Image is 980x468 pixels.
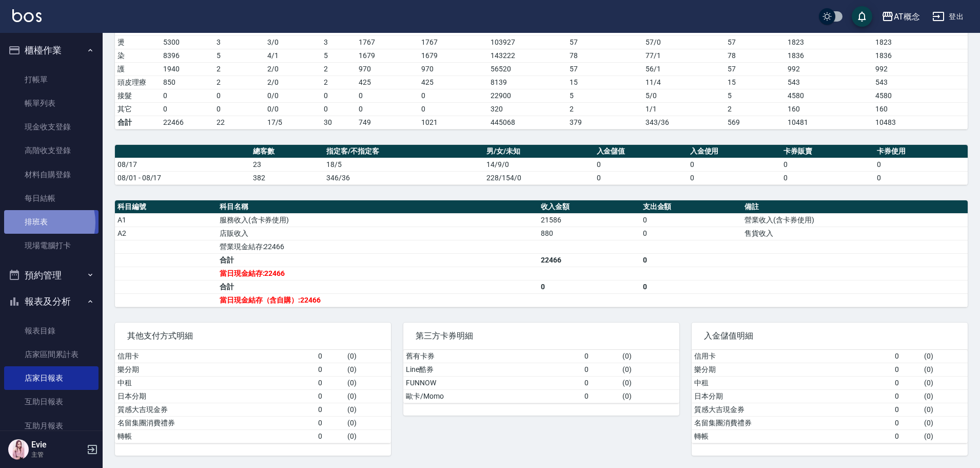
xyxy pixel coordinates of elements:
td: ( 0 ) [345,389,391,403]
td: 信用卡 [115,350,316,363]
td: 0 [161,89,214,102]
td: 2 [321,62,356,76]
td: 850 [161,76,214,89]
td: 57 [567,35,643,49]
td: 0 [874,171,968,184]
td: 0 [538,280,640,293]
td: 0 [688,171,781,184]
p: 主管 [31,450,84,459]
button: 登出 [928,7,968,26]
td: 0 [892,350,922,363]
td: 15 [567,76,643,89]
td: A1 [115,213,217,227]
td: 0 [316,376,345,389]
a: 排班表 [4,210,99,234]
a: 互助日報表 [4,390,99,414]
td: 0 / 0 [265,102,322,116]
td: ( 0 ) [922,376,968,389]
td: 992 [785,62,873,76]
td: 3 / 0 [265,35,322,49]
img: Person [8,439,29,460]
td: 店販收入 [217,227,538,240]
td: 0 [419,89,488,102]
td: 日本分期 [692,389,892,403]
td: 160 [785,102,873,116]
td: ( 0 ) [922,403,968,416]
td: ( 0 ) [345,363,391,376]
th: 入金儲值 [594,145,688,158]
td: 0 [892,403,922,416]
td: 0 [892,429,922,443]
td: 21586 [538,213,640,227]
td: 2 [567,102,643,116]
td: 10483 [873,116,968,129]
td: 382 [250,171,324,184]
td: ( 0 ) [922,416,968,429]
td: 轉帳 [115,429,316,443]
td: 57 / 0 [643,35,725,49]
td: 0 [640,213,742,227]
button: 預約管理 [4,262,99,289]
td: 4 / 1 [265,49,322,62]
td: 8396 [161,49,214,62]
td: 歐卡/Momo [403,389,582,403]
td: 0 [161,102,214,116]
td: 合計 [217,280,538,293]
div: AT概念 [894,10,920,23]
td: 0 [582,376,620,389]
td: 0 [321,102,356,116]
td: 30 [321,116,356,129]
td: 0 [316,403,345,416]
td: 5 [567,89,643,102]
td: ( 0 ) [620,350,679,363]
th: 指定客/不指定客 [324,145,484,158]
td: 4580 [873,89,968,102]
td: 0 [892,416,922,429]
td: 0 [781,171,874,184]
td: A2 [115,227,217,240]
a: 每日結帳 [4,186,99,210]
td: 23 [250,158,324,171]
td: 5 [321,49,356,62]
td: ( 0 ) [345,416,391,429]
td: 中租 [692,376,892,389]
td: 15 [725,76,785,89]
button: 櫃檯作業 [4,37,99,64]
td: 0 [214,89,265,102]
td: 160 [873,102,968,116]
td: 103927 [488,35,566,49]
td: 燙 [115,35,161,49]
td: 8139 [488,76,566,89]
td: 2 [321,76,356,89]
th: 卡券使用 [874,145,968,158]
td: 22 [214,116,265,129]
a: 打帳單 [4,68,99,91]
td: 營業現金結存:22466 [217,240,538,253]
td: 880 [538,227,640,240]
td: ( 0 ) [922,363,968,376]
td: 5 [214,49,265,62]
td: 服務收入(含卡券使用) [217,213,538,227]
h5: Evie [31,440,84,450]
td: 22466 [161,116,214,129]
td: 合計 [115,116,161,129]
td: 接髮 [115,89,161,102]
a: 店家日報表 [4,366,99,390]
td: 0 [594,171,688,184]
th: 入金使用 [688,145,781,158]
button: 報表及分析 [4,288,99,315]
td: ( 0 ) [345,376,391,389]
th: 科目名稱 [217,200,538,214]
td: 營業收入(含卡券使用) [742,213,968,227]
td: 543 [785,76,873,89]
td: 0 [419,102,488,116]
td: 1679 [419,49,488,62]
td: 970 [356,62,419,76]
td: 78 [725,49,785,62]
td: 名留集團消費禮券 [692,416,892,429]
td: 992 [873,62,968,76]
td: 11 / 4 [643,76,725,89]
a: 材料自購登錄 [4,163,99,186]
th: 收入金額 [538,200,640,214]
td: 08/01 - 08/17 [115,171,250,184]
